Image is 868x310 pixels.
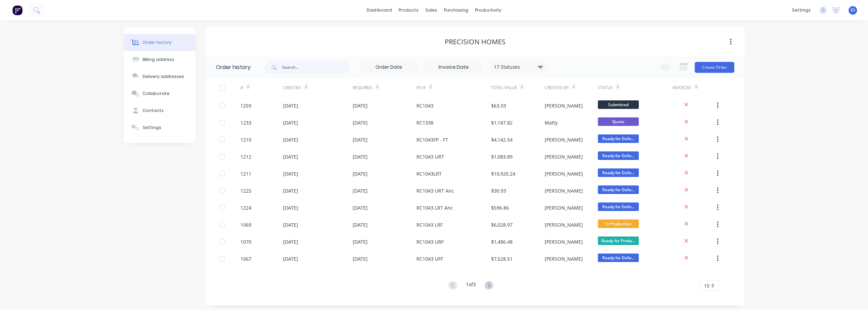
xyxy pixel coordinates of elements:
[491,221,513,228] div: $6,028.97
[491,204,509,211] div: $596.86
[545,187,583,194] div: [PERSON_NAME]
[598,151,639,160] span: Ready for Deliv...
[363,5,395,15] a: dashboard
[416,238,444,245] div: RC1043 URF
[353,153,368,160] div: [DATE]
[353,204,368,211] div: [DATE]
[124,68,195,85] button: Delivery addresses
[598,117,639,126] span: Quote
[598,236,639,245] span: Ready for Produ...
[124,34,195,51] button: Order history
[491,238,513,245] div: $1,486.48
[472,5,505,15] div: productivity
[851,7,855,13] span: ES
[598,219,639,228] span: In Production
[283,187,298,194] div: [DATE]
[441,5,472,15] div: purchasing
[360,62,417,72] input: Order Date
[416,153,444,160] div: RC1043 URT
[491,85,517,91] div: Total Value
[353,221,368,228] div: [DATE]
[416,170,442,177] div: RC1043LRT
[12,5,23,15] img: Factory
[240,85,243,91] div: #
[598,134,639,143] span: Ready for Deliv...
[598,100,639,109] span: Submitted
[353,85,372,91] div: Required
[283,255,298,262] div: [DATE]
[416,255,443,262] div: RC1043 UFF
[124,102,195,119] button: Contacts
[416,85,426,91] div: PO #
[545,221,583,228] div: [PERSON_NAME]
[353,119,368,126] div: [DATE]
[416,221,443,228] div: RC1043 LRF
[143,91,170,97] div: Collaborate
[598,254,639,262] span: Ready for Deliv...
[282,61,350,74] input: Search...
[416,204,453,211] div: RC1043 LRT Anc
[240,255,251,262] div: 1067
[124,119,195,136] button: Settings
[240,187,251,194] div: 1225
[240,136,251,143] div: 1210
[598,78,673,97] div: Status
[466,281,476,291] div: 1 of 3
[704,282,709,289] span: 10
[143,108,164,114] div: Contacts
[283,78,352,97] div: Created
[143,74,184,80] div: Delivery addresses
[240,102,251,109] div: 1259
[422,5,441,15] div: sales
[416,187,454,194] div: RC1043 URT Anc
[353,78,417,97] div: Required
[216,63,251,71] div: Order history
[240,204,251,211] div: 1224
[143,39,172,46] div: Order history
[491,255,513,262] div: $7,528.51
[283,102,298,109] div: [DATE]
[240,221,251,228] div: 1069
[283,238,298,245] div: [DATE]
[491,153,513,160] div: $1,083.89
[598,185,639,194] span: Ready for Deliv...
[353,102,368,109] div: [DATE]
[491,136,513,143] div: $4,142.54
[491,170,515,177] div: $10,920.24
[240,78,283,97] div: #
[283,85,301,91] div: Created
[491,78,544,97] div: Total Value
[283,204,298,211] div: [DATE]
[545,204,583,211] div: [PERSON_NAME]
[545,119,558,126] div: Matty
[598,85,613,91] div: Status
[545,136,583,143] div: [PERSON_NAME]
[283,136,298,143] div: [DATE]
[353,238,368,245] div: [DATE]
[673,78,715,97] div: Invoiced
[598,168,639,177] span: Ready for Deliv...
[545,102,583,109] div: [PERSON_NAME]
[491,102,506,109] div: $63.03
[416,102,433,109] div: RC1043
[143,125,161,131] div: Settings
[416,78,491,97] div: PO #
[283,170,298,177] div: [DATE]
[240,238,251,245] div: 1070
[598,202,639,211] span: Ready for Deliv...
[545,255,583,262] div: [PERSON_NAME]
[416,136,448,143] div: RC1043FP - FT
[240,119,251,126] div: 1233
[353,170,368,177] div: [DATE]
[353,136,368,143] div: [DATE]
[491,187,506,194] div: $30.93
[673,85,691,91] div: Invoiced
[545,170,583,177] div: [PERSON_NAME]
[124,51,195,68] button: Billing address
[425,62,482,72] input: Invoice Date
[283,153,298,160] div: [DATE]
[143,56,174,63] div: Billing address
[545,153,583,160] div: [PERSON_NAME]
[240,170,251,177] div: 1211
[545,85,569,91] div: Created By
